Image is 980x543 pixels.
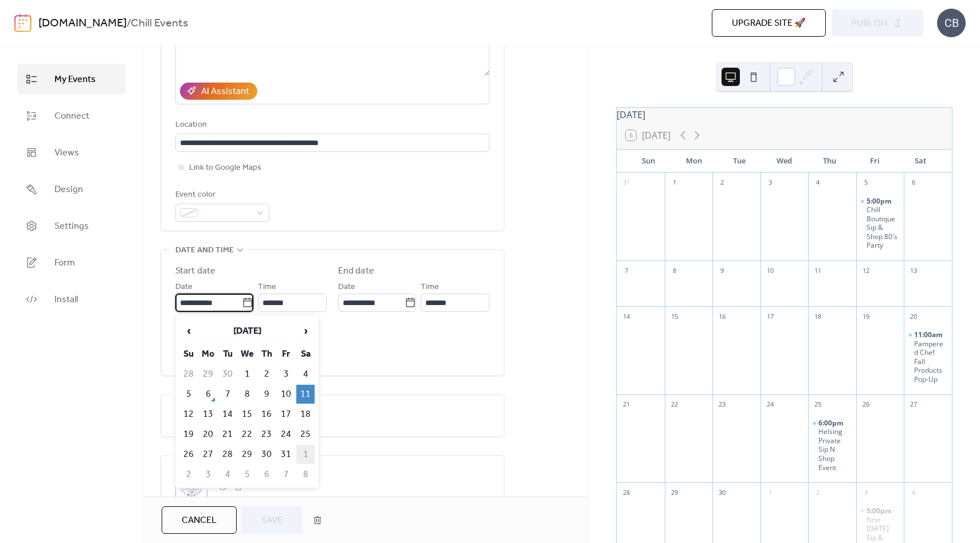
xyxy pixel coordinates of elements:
td: 2 [257,365,276,384]
td: 29 [199,365,217,384]
div: 25 [812,399,824,411]
td: 2 [179,465,198,484]
a: My Events [17,64,126,95]
div: Helsing Private Sip N Shop Event [818,427,852,472]
div: 26 [860,399,872,411]
td: 4 [296,365,315,384]
div: End date [338,264,374,278]
div: Sun [626,150,671,173]
td: 7 [277,465,295,484]
img: logo [14,14,32,32]
span: 5:00pm [867,506,893,515]
b: / [127,13,131,34]
div: [DATE] [617,108,952,122]
span: Form [54,256,75,270]
div: Location [175,118,487,132]
div: 7 [620,264,633,277]
div: 11 [812,264,824,277]
div: Event color [175,188,267,202]
td: 23 [257,425,276,444]
td: 16 [257,405,276,424]
a: Design [17,174,126,205]
div: 8 [668,264,681,277]
td: 30 [257,445,276,464]
div: 4 [812,177,824,189]
div: Pampered Chef Fall Products Pop-Up [904,330,952,384]
div: Fri [852,150,897,173]
div: AI Assistant [201,85,249,99]
span: Design [54,183,83,197]
div: 16 [716,310,728,323]
th: Su [179,345,198,364]
div: 9 [716,264,728,277]
div: 10 [764,264,777,277]
td: 30 [218,365,237,384]
span: Time [421,280,439,294]
td: 26 [179,445,198,464]
th: Th [257,345,276,364]
a: Install [17,284,126,315]
td: 29 [238,445,256,464]
td: 1 [296,445,315,464]
td: 12 [179,405,198,424]
td: 5 [238,465,256,484]
td: 28 [179,365,198,384]
td: 6 [199,385,217,404]
td: 27 [199,445,217,464]
td: 25 [296,425,315,444]
button: Upgrade site 🚀 [712,9,826,37]
div: 23 [716,399,728,411]
div: 29 [668,486,681,499]
div: 1 [764,486,777,499]
th: Sa [296,345,315,364]
td: 19 [179,425,198,444]
td: 8 [296,465,315,484]
span: 6:00pm [818,419,845,428]
td: 15 [238,405,256,424]
td: 7 [218,385,237,404]
a: Form [17,247,126,278]
div: Sat [897,150,943,173]
div: Wed [762,150,807,173]
div: 20 [907,310,920,323]
div: Mon [671,150,716,173]
a: Cancel [162,506,237,534]
span: 5:00pm [867,197,893,206]
span: Settings [54,220,89,233]
th: Tu [218,345,237,364]
th: Mo [199,345,217,364]
td: 6 [257,465,276,484]
div: 28 [620,486,633,499]
div: 4 [907,486,920,499]
div: 17 [764,310,777,323]
div: 3 [764,177,777,189]
th: We [238,345,256,364]
div: Thu [807,150,852,173]
th: [DATE] [199,319,295,343]
span: Connect [54,110,89,123]
div: 2 [812,486,824,499]
td: 21 [218,425,237,444]
td: 18 [296,405,315,424]
td: 5 [179,385,198,404]
div: 19 [860,310,872,323]
div: CB [937,9,966,37]
div: 5 [860,177,872,189]
div: Helsing Private Sip N Shop Event [808,419,856,472]
div: 18 [812,310,824,323]
td: 3 [277,365,295,384]
div: 21 [620,399,633,411]
td: 13 [199,405,217,424]
span: Link to Google Maps [189,161,261,175]
span: Upgrade site 🚀 [732,17,806,30]
div: 12 [860,264,872,277]
span: My Events [54,73,96,87]
td: 31 [277,445,295,464]
span: Date [175,280,193,294]
div: Chill Boutique Sip & Shop 80's Party [856,197,904,251]
td: 14 [218,405,237,424]
a: Connect [17,100,126,131]
td: 17 [277,405,295,424]
span: Views [54,146,79,160]
div: Chill Boutique Sip & Shop 80's Party [867,205,900,250]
